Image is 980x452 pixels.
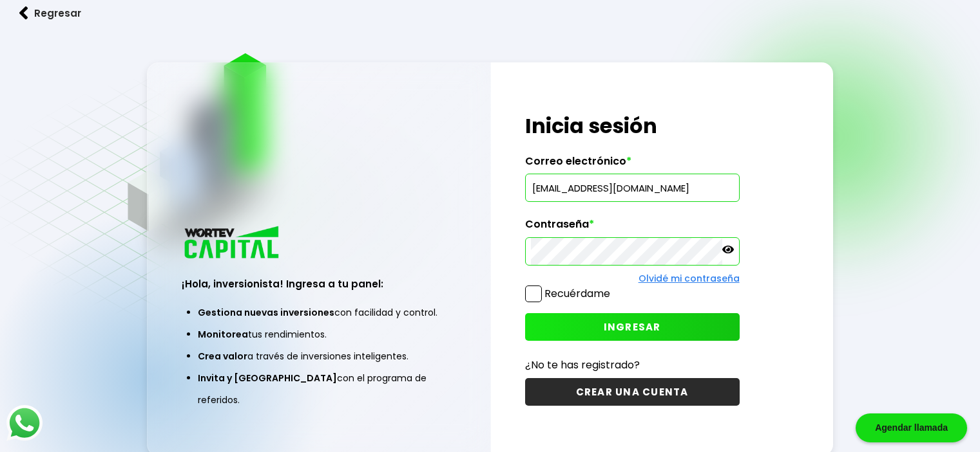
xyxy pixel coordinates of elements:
[604,320,661,334] span: INGRESAR
[544,286,610,301] label: Recuérdame
[198,350,247,363] span: Crea valor
[198,302,439,323] li: con facilidad y control.
[856,413,967,442] div: Agendar llamada
[639,272,740,285] a: Olvidé mi contraseña
[19,6,28,20] img: flecha izquierda
[198,323,439,345] li: tus rendimientos.
[198,345,439,367] li: a través de inversiones inteligentes.
[525,357,740,406] a: ¿No te has registrado?CREAR UNA CUENTA
[525,111,740,141] h1: Inicia sesión
[198,367,439,411] li: con el programa de referidos.
[198,306,334,319] span: Gestiona nuevas inversiones
[525,357,740,373] p: ¿No te has registrado?
[6,405,43,441] img: logos_whatsapp-icon.242b2217.svg
[531,174,734,201] input: hola@wortev.capital
[525,155,740,174] label: Correo electrónico
[182,224,283,262] img: logo_wortev_capital
[525,218,740,237] label: Contraseña
[182,276,456,291] h3: ¡Hola, inversionista! Ingresa a tu panel:
[198,328,248,341] span: Monitorea
[525,378,740,406] button: CREAR UNA CUENTA
[198,372,337,384] span: Invita y [GEOGRAPHIC_DATA]
[525,313,740,341] button: INGRESAR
